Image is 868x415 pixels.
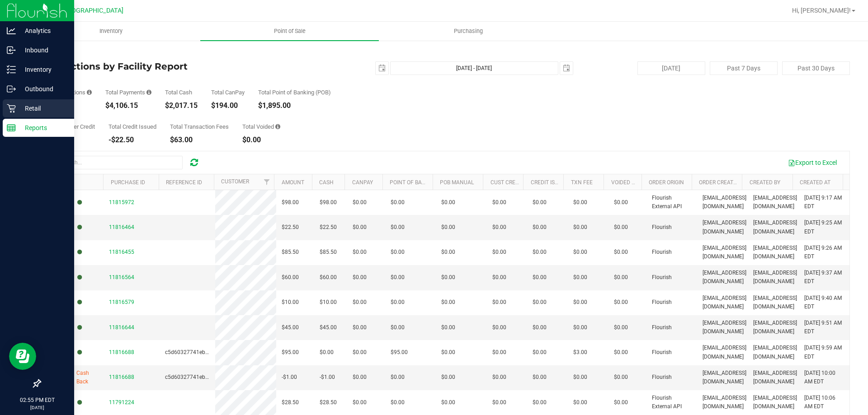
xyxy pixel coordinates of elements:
span: $0.00 [353,223,367,232]
span: $0.00 [391,223,405,232]
div: Total CanPay [211,89,245,95]
span: 11816579 [109,299,134,305]
span: $45.00 [320,323,337,332]
span: $0.00 [353,348,367,357]
div: -$22.50 [108,136,156,144]
button: Export to Excel [782,155,843,170]
span: [DATE] 9:26 AM EDT [804,244,844,261]
span: [EMAIL_ADDRESS][DOMAIN_NAME] [753,244,797,261]
a: Customer [221,178,249,185]
span: $0.00 [614,248,628,256]
span: [EMAIL_ADDRESS][DOMAIN_NAME] [753,219,797,236]
div: Total Cash [165,89,198,95]
span: [DATE] 9:17 AM EDT [804,194,844,211]
i: Sum of all successful, non-voided payment transaction amounts, excluding tips and transaction fees. [146,89,151,95]
span: [EMAIL_ADDRESS][DOMAIN_NAME] [753,319,797,336]
span: $0.00 [353,298,367,307]
span: Cash Back [76,369,98,386]
span: [EMAIL_ADDRESS][DOMAIN_NAME] [753,294,797,311]
button: Past 30 Days [782,61,850,75]
span: [EMAIL_ADDRESS][DOMAIN_NAME] [703,344,746,361]
span: $0.00 [320,348,334,357]
span: [EMAIL_ADDRESS][DOMAIN_NAME] [703,219,746,236]
span: $0.00 [391,323,405,332]
span: $22.50 [320,223,337,232]
span: $28.50 [320,398,337,407]
span: [DATE] 9:51 AM EDT [804,319,844,336]
div: $63.00 [170,136,229,144]
button: Past 7 Days [710,61,778,75]
div: $194.00 [211,102,245,109]
span: Inventory [87,27,135,35]
p: Inbound [16,45,70,56]
span: $0.00 [492,198,506,207]
span: $0.00 [492,373,506,382]
span: $0.00 [353,273,367,282]
span: $0.00 [353,398,367,407]
inline-svg: Inbound [7,46,16,55]
inline-svg: Outbound [7,84,16,93]
inline-svg: Reports [7,123,16,132]
span: 11816688 [109,349,134,355]
span: $0.00 [441,248,455,256]
span: $0.00 [391,373,405,382]
span: Flourish [652,348,672,357]
a: Voided Payment [611,179,656,186]
span: $0.00 [441,323,455,332]
span: [EMAIL_ADDRESS][DOMAIN_NAME] [753,194,797,211]
button: [DATE] [637,61,705,75]
span: $10.00 [282,298,299,307]
span: $0.00 [614,198,628,207]
span: $0.00 [573,373,587,382]
span: $0.00 [573,398,587,407]
p: Analytics [16,25,70,36]
span: -$1.00 [282,373,297,382]
span: $0.00 [614,223,628,232]
span: $0.00 [391,273,405,282]
span: 11816688 [109,374,134,380]
inline-svg: Inventory [7,65,16,74]
span: Flourish [652,248,672,256]
span: $95.00 [282,348,299,357]
span: $10.00 [320,298,337,307]
span: $0.00 [533,198,547,207]
a: CanPay [352,179,373,186]
span: $0.00 [533,298,547,307]
span: Purchasing [442,27,495,35]
span: $22.50 [282,223,299,232]
span: $0.00 [614,323,628,332]
div: Total Credit Issued [108,124,156,130]
a: Amount [282,179,304,186]
span: $0.00 [391,198,405,207]
span: $0.00 [441,348,455,357]
p: Outbound [16,84,70,94]
span: $85.50 [282,248,299,256]
span: $3.00 [573,348,587,357]
span: $0.00 [614,398,628,407]
span: $45.00 [282,323,299,332]
iframe: Resource center [9,343,36,370]
span: [EMAIL_ADDRESS][DOMAIN_NAME] [753,369,797,386]
span: $0.00 [533,348,547,357]
span: $0.00 [533,398,547,407]
h4: Transactions by Facility Report [40,61,310,71]
p: Reports [16,122,70,133]
span: [EMAIL_ADDRESS][DOMAIN_NAME] [703,294,746,311]
p: Retail [16,103,70,114]
span: Hi, [PERSON_NAME]! [792,7,851,14]
div: Total Transaction Fees [170,124,229,130]
span: $0.00 [353,323,367,332]
span: $0.00 [573,273,587,282]
span: $0.00 [391,248,405,256]
span: Flourish [652,373,672,382]
span: $0.00 [353,373,367,382]
span: [EMAIL_ADDRESS][DOMAIN_NAME] [703,394,746,411]
div: Total Payments [105,89,151,95]
span: [EMAIL_ADDRESS][DOMAIN_NAME] [703,319,746,336]
span: $0.00 [492,323,506,332]
span: Flourish [652,298,672,307]
span: $0.00 [441,373,455,382]
span: select [376,62,388,75]
input: Search... [47,156,183,169]
span: [EMAIL_ADDRESS][DOMAIN_NAME] [703,269,746,286]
